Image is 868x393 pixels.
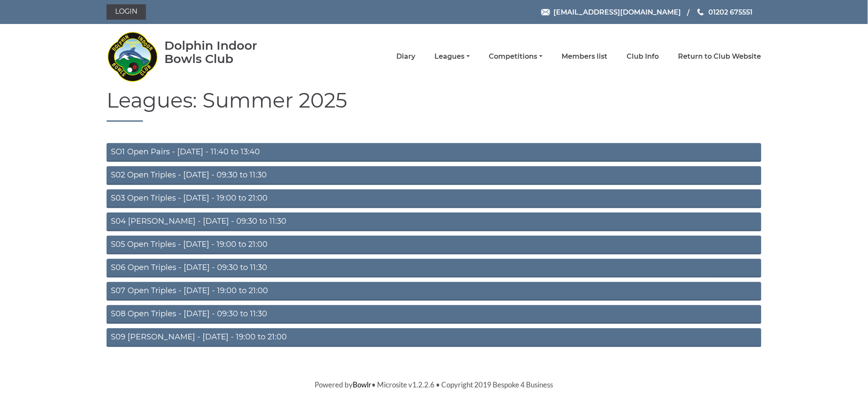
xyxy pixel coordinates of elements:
[489,52,543,61] a: Competitions
[107,282,761,301] a: S07 Open Triples - [DATE] - 19:00 to 21:00
[709,8,753,16] span: 01202 675551
[554,8,681,16] span: [EMAIL_ADDRESS][DOMAIN_NAME]
[541,9,550,15] img: Email
[678,52,761,61] a: Return to Club Website
[107,259,761,278] a: S06 Open Triples - [DATE] - 09:30 to 11:30
[107,143,761,162] a: SO1 Open Pairs - [DATE] - 11:40 to 13:40
[107,328,761,347] a: S09 [PERSON_NAME] - [DATE] - 19:00 to 21:00
[107,4,146,20] a: Login
[627,52,659,61] a: Club Info
[165,39,285,66] div: Dolphin Indoor Bowls Club
[107,27,158,87] img: Dolphin Indoor Bowls Club
[541,7,681,18] a: Email [EMAIL_ADDRESS][DOMAIN_NAME]
[397,52,416,61] a: Diary
[107,213,761,231] a: S04 [PERSON_NAME] - [DATE] - 09:30 to 11:30
[562,52,608,61] a: Members list
[107,189,761,208] a: S03 Open Triples - [DATE] - 19:00 to 21:00
[107,166,761,185] a: S02 Open Triples - [DATE] - 09:30 to 11:30
[315,380,553,389] span: Powered by • Microsite v1.2.2.6 • Copyright 2019 Bespoke 4 Business
[353,380,372,389] a: Bowlr
[107,236,761,255] a: S05 Open Triples - [DATE] - 19:00 to 21:00
[107,305,761,324] a: S08 Open Triples - [DATE] - 09:30 to 11:30
[107,89,761,122] h1: Leagues: Summer 2025
[698,9,704,15] img: Phone us
[435,52,470,61] a: Leagues
[696,7,753,18] a: Phone us 01202 675551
